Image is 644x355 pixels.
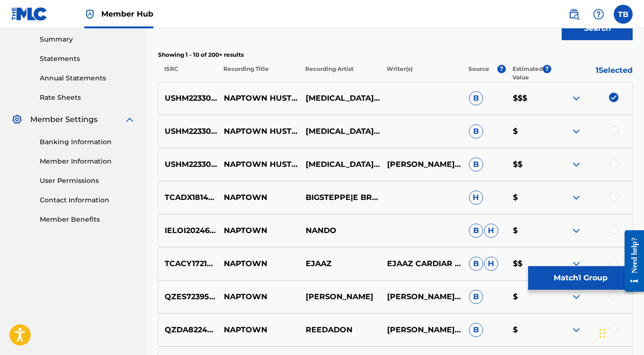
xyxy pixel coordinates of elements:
a: Rate Sheets [40,93,135,103]
p: NAPTOWN [218,324,300,336]
a: Member Benefits [40,215,135,225]
p: $ [506,126,550,137]
p: NAPTOWN [218,258,300,269]
p: $ [506,324,550,336]
img: expand [571,225,582,236]
p: NAPTOWN HUSTLE [218,126,300,137]
p: $ [506,225,550,236]
a: Statements [40,54,135,64]
p: $$$ [506,93,550,104]
img: search [568,9,580,20]
div: User Menu [614,5,633,24]
p: QZDA82245249 [159,324,218,336]
p: [MEDICAL_DATA] RADIO FEAT. [PERSON_NAME] [299,126,381,137]
p: EJAAZ CARDIAR [PERSON_NAME] [381,258,463,269]
p: NAPTOWN [218,225,300,236]
img: MLC Logo [11,7,48,21]
p: USHM22330838 [159,159,218,170]
span: H [484,224,498,238]
p: ISRC [158,65,217,82]
button: Match1 Group [528,266,633,290]
p: [PERSON_NAME], [PERSON_NAME], [PERSON_NAME] [381,159,463,170]
img: expand [571,291,582,303]
a: Banking Information [40,137,135,147]
p: Estimated Value [512,65,543,82]
span: B [469,124,483,139]
span: B [469,257,483,271]
a: Contact Information [40,195,135,205]
p: TCADX1814072 [159,192,218,203]
iframe: Chat Widget [597,310,644,355]
img: expand [571,159,582,170]
p: NAPTOWN [218,291,300,303]
img: expand [571,324,582,336]
a: Member Information [40,156,135,166]
p: [MEDICAL_DATA] RADIO,[PERSON_NAME] [299,159,381,170]
span: ? [543,65,551,73]
img: help [593,9,604,20]
p: REEDADON [299,324,381,336]
p: [PERSON_NAME] [299,291,381,303]
p: Source [468,65,489,82]
div: Help [589,5,608,24]
p: $ [506,192,550,203]
img: expand [124,114,135,125]
p: Recording Title [217,65,299,82]
p: Recording Artist [299,65,380,82]
span: B [469,290,483,304]
img: Top Rightsholder [84,9,96,20]
p: $$ [506,159,550,170]
button: Search [562,17,633,40]
img: expand [571,126,582,137]
span: Member Hub [101,9,153,19]
p: NANDO [299,225,381,236]
p: USHM22330838 [159,93,218,104]
span: H [484,257,498,271]
p: [PERSON_NAME] DE'[PERSON_NAME] [381,324,463,336]
p: 1 Selected [551,65,633,82]
p: IELOI2024646 [159,225,218,236]
p: BIGSTEPPE|E BREEZY [299,192,381,203]
a: Summary [40,35,135,44]
p: TCACY1721530 [159,258,218,269]
span: ? [497,65,506,73]
span: Member Settings [30,114,97,125]
a: User Permissions [40,176,135,186]
span: B [469,323,483,337]
span: H [469,190,483,205]
a: Annual Statements [40,73,135,83]
img: expand [571,258,582,269]
p: NAPTOWN HUSTLE [218,93,300,104]
p: NAPTOWN HUSTLE [218,159,300,170]
p: NAPTOWN [218,192,300,203]
img: expand [571,192,582,203]
p: [MEDICAL_DATA] RADIO [299,93,381,104]
p: $ [506,291,550,303]
span: B [469,157,483,172]
p: [PERSON_NAME] [PERSON_NAME] [381,291,463,303]
img: Member Settings [11,114,23,125]
span: B [469,91,483,105]
p: Writer(s) [380,65,462,82]
img: deselect [609,93,618,102]
p: QZES72395520 [159,291,218,303]
a: Public Search [565,5,583,24]
p: USHM22330838 [159,126,218,137]
p: EJAAZ [299,258,381,269]
div: Drag [600,319,605,347]
p: $$ [506,258,550,269]
p: Showing 1 - 10 of 200+ results [158,51,633,59]
iframe: Resource Center [618,223,644,299]
img: expand [571,93,582,104]
span: B [469,224,483,238]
